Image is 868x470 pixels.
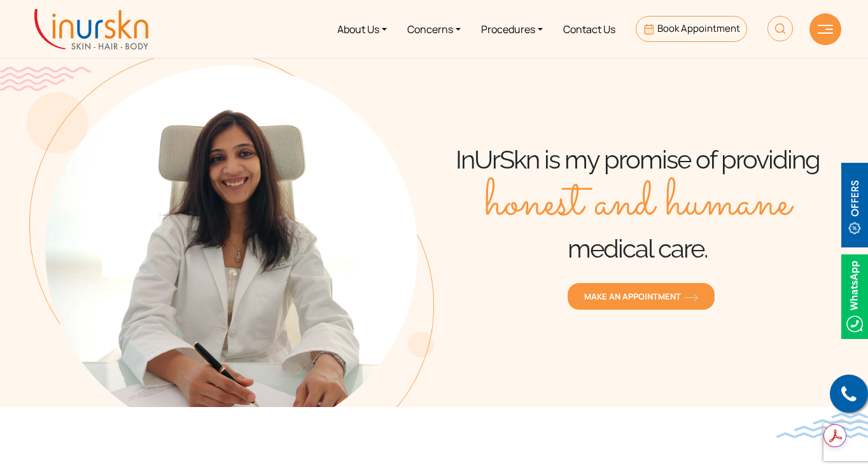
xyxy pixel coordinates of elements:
[27,51,434,407] img: about-us-banner
[434,144,841,265] h1: InUrSkn is my promise of providing medical care.
[767,16,793,41] img: HeaderSearch
[397,5,471,53] a: Concerns
[841,163,868,247] img: offerBt
[567,282,715,310] a: MAKE AN APPOINTMENTorange-arrow
[684,294,698,301] img: orange-arrow
[841,288,868,302] a: Whatsappicon
[485,176,791,233] span: honest and humane
[636,16,747,42] a: Book Appointment
[818,25,833,34] img: hamLine.svg
[553,5,626,53] a: Contact Us
[327,5,397,53] a: About Us
[776,413,868,438] img: bluewave
[584,291,698,302] span: MAKE AN APPOINTMENT
[841,254,868,339] img: Whatsappicon
[657,22,740,35] span: Book Appointment
[471,5,553,53] a: Procedures
[34,9,148,50] img: inurskn-logo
